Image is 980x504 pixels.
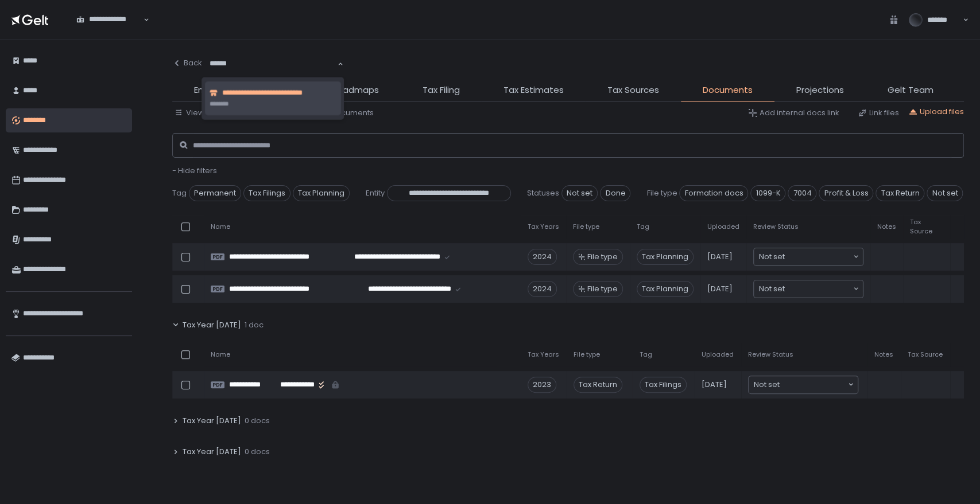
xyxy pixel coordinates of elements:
[877,222,896,231] span: Notes
[76,25,142,36] input: Search for option
[183,320,241,330] span: Tax Year [DATE]
[640,377,687,393] span: Tax Filings
[183,447,241,457] span: Tax Year [DATE]
[175,108,254,118] button: View by: Tax years
[527,188,559,198] span: Statuses
[189,185,241,201] span: Permanent
[587,252,618,262] span: File type
[749,376,858,393] div: Search for option
[528,377,556,393] div: 2023
[637,249,694,265] span: Tax Planning
[69,8,149,32] div: Search for option
[750,185,785,201] span: 1099-K
[172,166,217,176] button: - Hide filters
[748,350,793,359] span: Review Status
[637,222,649,231] span: Tag
[587,284,618,294] span: File type
[908,350,943,359] span: Tax Source
[785,251,852,263] input: Search for option
[245,416,270,426] span: 0 docs
[573,222,599,231] span: File type
[646,188,677,198] span: File type
[528,350,559,359] span: Tax Years
[574,377,622,393] div: Tax Return
[528,281,557,297] div: 2024
[788,185,816,201] span: 7004
[707,284,733,294] span: [DATE]
[754,280,863,298] div: Search for option
[243,185,290,201] span: Tax Filings
[819,185,873,201] span: Profit & Loss
[707,252,733,262] span: [DATE]
[785,283,852,295] input: Search for option
[858,108,899,118] button: Link files
[172,58,202,68] div: Back
[679,185,748,201] span: Formation docs
[874,350,893,359] span: Notes
[210,58,336,69] input: Search for option
[528,222,559,231] span: Tax Years
[293,185,350,201] span: Tax Planning
[637,281,694,297] span: Tax Planning
[211,222,230,231] span: Name
[607,84,659,97] span: Tax Sources
[503,84,564,97] span: Tax Estimates
[423,84,460,97] span: Tax Filing
[927,185,963,201] span: Not set
[754,248,863,265] div: Search for option
[202,52,343,76] div: Search for option
[754,379,780,390] span: Not set
[759,251,785,263] span: Not set
[183,416,241,426] span: Tax Year [DATE]
[876,185,924,201] span: Tax Return
[366,188,385,198] span: Entity
[561,185,598,201] span: Not set
[245,320,264,330] span: 1 doc
[910,218,943,235] span: Tax Source
[211,350,230,359] span: Name
[780,379,847,390] input: Search for option
[759,283,785,295] span: Not set
[528,249,557,265] div: 2024
[194,84,218,97] span: Entity
[796,84,844,97] span: Projections
[748,108,839,118] button: Add internal docs link
[172,188,187,198] span: Tag
[702,380,727,390] span: [DATE]
[574,350,600,359] span: File type
[703,84,753,97] span: Documents
[172,52,202,75] button: Back
[640,350,652,359] span: Tag
[332,84,379,97] span: Roadmaps
[245,447,270,457] span: 0 docs
[888,84,933,97] span: Gelt Team
[702,350,734,359] span: Uploaded
[908,107,964,117] button: Upload files
[753,222,799,231] span: Review Status
[707,222,739,231] span: Uploaded
[600,185,630,201] span: Done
